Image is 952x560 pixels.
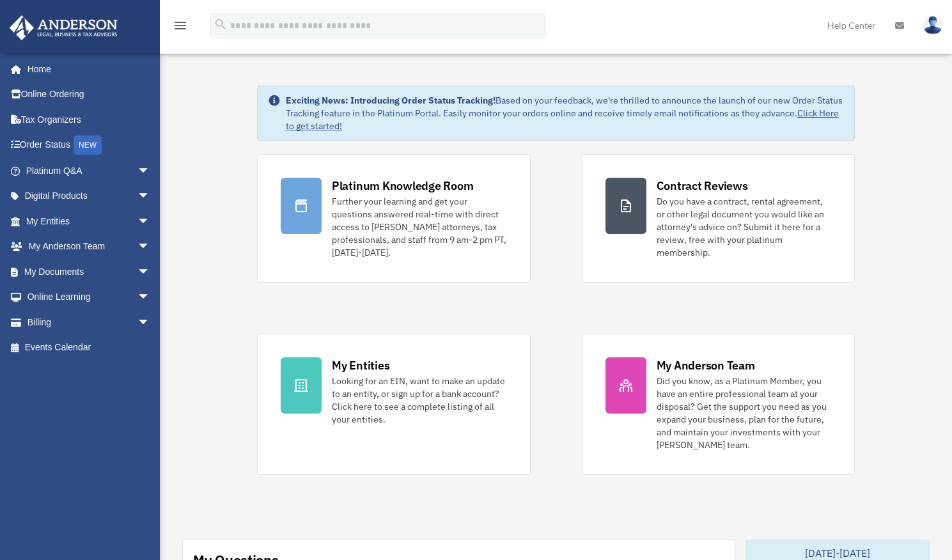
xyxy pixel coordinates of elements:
div: My Entities [332,357,389,373]
a: Online Learningarrow_drop_down [9,284,169,310]
span: arrow_drop_down [137,158,163,184]
div: Further your learning and get your questions answered real-time with direct access to [PERSON_NAM... [332,195,507,259]
a: Tax Organizers [9,107,169,132]
a: My Entitiesarrow_drop_down [9,208,169,234]
span: arrow_drop_down [137,309,163,336]
a: Billingarrow_drop_down [9,309,169,335]
a: My Anderson Team Did you know, as a Platinum Member, you have an entire professional team at your... [582,334,855,475]
div: Do you have a contract, rental agreement, or other legal document you would like an attorney's ad... [657,195,832,259]
span: arrow_drop_down [137,208,163,235]
a: menu [173,22,188,33]
span: arrow_drop_down [137,183,163,210]
div: NEW [74,136,102,155]
a: My Documentsarrow_drop_down [9,259,169,284]
strong: Exciting News: Introducing Order Status Tracking! [286,95,496,106]
span: arrow_drop_down [137,284,163,311]
img: Anderson Advisors Platinum Portal [6,15,121,40]
span: arrow_drop_down [137,259,163,285]
i: search [214,17,228,31]
div: Did you know, as a Platinum Member, you have an entire professional team at your disposal? Get th... [657,375,832,451]
a: My Entities Looking for an EIN, want to make an update to an entity, or sign up for a bank accoun... [257,334,531,475]
a: Platinum Knowledge Room Further your learning and get your questions answered real-time with dire... [257,154,531,283]
a: Digital Productsarrow_drop_down [9,183,169,209]
a: Click Here to get started! [286,107,839,132]
div: Platinum Knowledge Room [332,178,474,194]
a: My Anderson Teamarrow_drop_down [9,234,169,260]
a: Home [9,56,163,82]
div: My Anderson Team [657,357,755,373]
a: Contract Reviews Do you have a contract, rental agreement, or other legal document you would like... [582,154,855,283]
a: Order StatusNEW [9,132,169,159]
img: User Pic [923,16,942,35]
div: Looking for an EIN, want to make an update to an entity, or sign up for a bank account? Click her... [332,375,507,426]
a: Platinum Q&Aarrow_drop_down [9,158,169,183]
div: Based on your feedback, we're thrilled to announce the launch of our new Order Status Tracking fe... [286,94,844,132]
i: menu [173,18,188,33]
span: arrow_drop_down [137,234,163,260]
div: Contract Reviews [657,178,748,194]
a: Online Ordering [9,82,169,107]
a: Events Calendar [9,335,169,361]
